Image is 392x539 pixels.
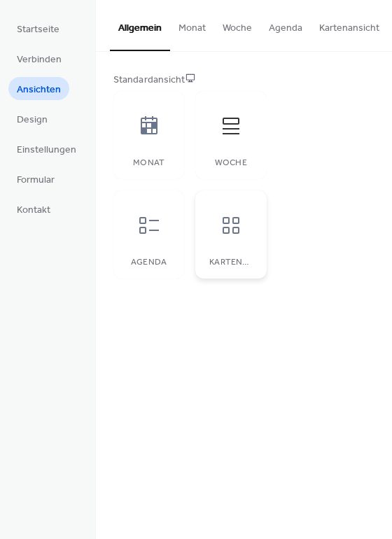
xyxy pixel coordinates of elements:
span: Verbinden [17,52,62,67]
a: Einstellungen [8,137,85,160]
div: Monat [127,158,170,168]
div: Woche [209,158,252,168]
div: Kartenansicht [209,258,252,267]
span: Einstellungen [17,143,76,157]
span: Design [17,113,48,127]
a: Ansichten [8,77,69,100]
span: Formular [17,173,55,188]
a: Kontakt [8,197,59,220]
span: Startseite [17,22,59,37]
a: Design [8,107,56,130]
a: Verbinden [8,47,70,70]
div: Standardansicht [113,73,372,87]
a: Formular [8,167,63,190]
div: Agenda [127,258,170,267]
a: Startseite [8,17,68,40]
span: Kontakt [17,203,50,218]
span: Ansichten [17,83,61,97]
